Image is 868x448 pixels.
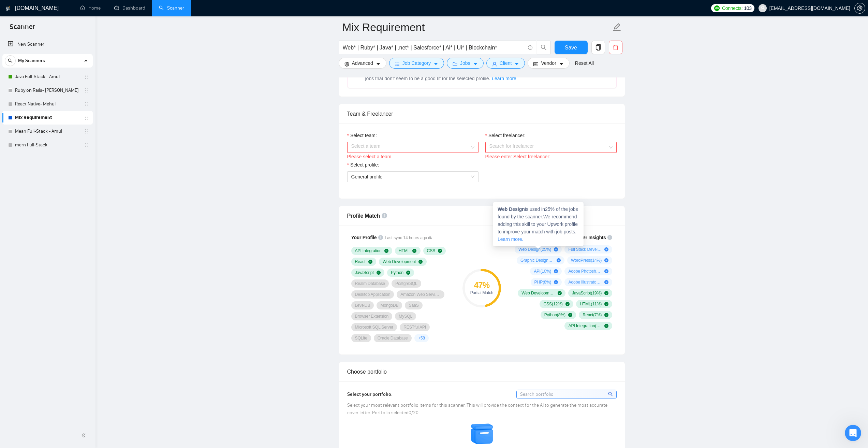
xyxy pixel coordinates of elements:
[498,206,525,212] strong: Web Design
[84,142,89,148] span: holder
[498,206,578,242] span: is used in 25 % of the jobs found by the scanner. We recommend adding this skill to your Upwork p...
[604,313,608,317] span: check-circle
[347,104,617,124] div: Team & Freelancer
[84,101,89,107] span: holder
[554,247,558,251] span: plus-circle
[492,75,516,82] span: Learn more
[347,362,617,381] div: Choose portfolio
[591,41,605,54] button: copy
[355,324,394,330] span: Microsoft SQL Server
[543,301,562,307] span: CSS ( 12 %)
[380,303,398,308] span: MongoDB
[84,129,89,134] span: holder
[609,41,622,54] button: delete
[613,23,621,32] span: edit
[575,59,594,67] a: Reset All
[453,61,457,67] span: folder
[604,258,608,262] span: plus-circle
[537,44,550,50] span: search
[347,402,607,416] span: Select your most relevant portfolio items for this scanner. This will provide the context for the...
[528,58,569,69] button: idcardVendorcaret-down
[4,22,41,36] span: Scanner
[5,55,16,66] button: search
[351,235,377,240] span: Your Profile
[592,44,605,50] span: copy
[350,161,379,169] span: Select profile:
[378,235,383,240] span: info-circle
[355,281,385,286] span: Realm Database
[355,335,367,341] span: SQLite
[391,270,403,275] span: Python
[342,19,611,36] input: Scanner name...
[521,290,555,296] span: Web Development ( 22 %)
[355,303,370,308] span: LevelDB
[485,153,617,160] div: Please enter Select freelancer:
[399,314,412,319] span: MySQL
[462,281,501,289] div: 47 %
[378,335,408,341] span: Oracle Database
[470,422,494,446] img: empty-box
[8,38,87,51] a: New Scanner
[500,59,512,67] span: Client
[534,279,551,285] span: PHP ( 8 %)
[18,54,45,68] span: My Scanners
[568,247,602,252] span: Full Stack Development ( 20 %)
[537,41,550,54] button: search
[569,235,606,240] span: Scanner Insights
[365,61,531,81] span: Extends Sardor AI by learning from your feedback and automatically qualifying jobs. The expected ...
[517,390,616,399] input: Search portfolio
[385,235,432,241] span: Last sync 14 hours ago
[6,3,11,14] img: logo
[557,258,561,262] span: plus-circle
[355,248,382,254] span: API Integration
[81,432,88,439] span: double-left
[368,260,372,264] span: check-circle
[534,269,551,274] span: API ( 10 %)
[544,312,565,318] span: Python ( 8 %)
[541,59,556,67] span: Vendor
[347,132,377,139] label: Select team:
[571,258,602,263] span: WordPress ( 14 %)
[418,335,425,341] span: + 58
[520,258,554,263] span: Graphic Design ( 19 %)
[355,270,374,275] span: JavaScript
[347,153,479,160] div: Please select a team
[714,5,720,11] img: upwork-logo.png
[518,247,551,252] span: Web Design ( 25 %)
[555,41,588,54] button: Save
[604,302,608,306] span: check-circle
[460,59,470,67] span: Jobs
[565,43,577,52] span: Save
[744,4,751,12] span: 103
[15,84,80,97] a: Ruby on Rails- [PERSON_NAME]
[376,61,381,67] span: caret-down
[760,6,765,11] span: user
[351,174,383,179] span: General profile
[492,61,497,67] span: user
[608,390,614,398] span: search
[347,391,393,397] span: Select your portfolio:
[533,61,538,67] span: idcard
[498,236,523,242] a: Learn more.
[583,312,602,318] span: React ( 7 %)
[5,58,15,63] span: search
[427,248,436,254] span: CSS
[343,43,525,52] input: Search Freelance Jobs...
[400,292,441,297] span: Amazon Web Services
[377,271,381,275] span: check-circle
[489,142,608,153] input: Select freelancer:
[473,61,478,67] span: caret-down
[406,271,410,275] span: check-circle
[2,38,93,51] li: New Scanner
[580,301,602,307] span: HTML ( 11 %)
[604,269,608,273] span: plus-circle
[607,235,612,240] span: info-circle
[15,125,80,138] a: Mean Full-Stack - Amul
[355,314,389,319] span: Browser Extension
[403,324,426,330] span: RESTful API
[462,291,501,295] div: Partial Match
[438,249,442,253] span: check-circle
[854,5,865,11] a: setting
[604,280,608,284] span: plus-circle
[568,313,572,317] span: check-circle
